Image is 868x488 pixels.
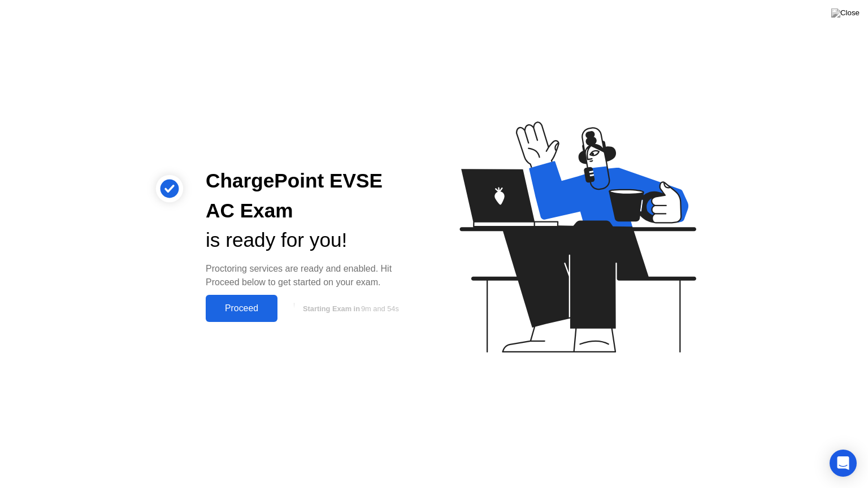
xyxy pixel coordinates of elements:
div: Open Intercom Messenger [830,450,857,477]
button: Proceed [206,295,277,322]
span: 9m and 54s [361,304,399,313]
button: Starting Exam in9m and 54s [283,298,416,319]
div: Proceed [209,303,274,313]
div: is ready for you! [206,225,416,255]
div: ChargePoint EVSE AC Exam [206,166,416,226]
div: Proctoring services are ready and enabled. Hit Proceed below to get started on your exam. [206,262,416,289]
img: Close [831,8,860,18]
